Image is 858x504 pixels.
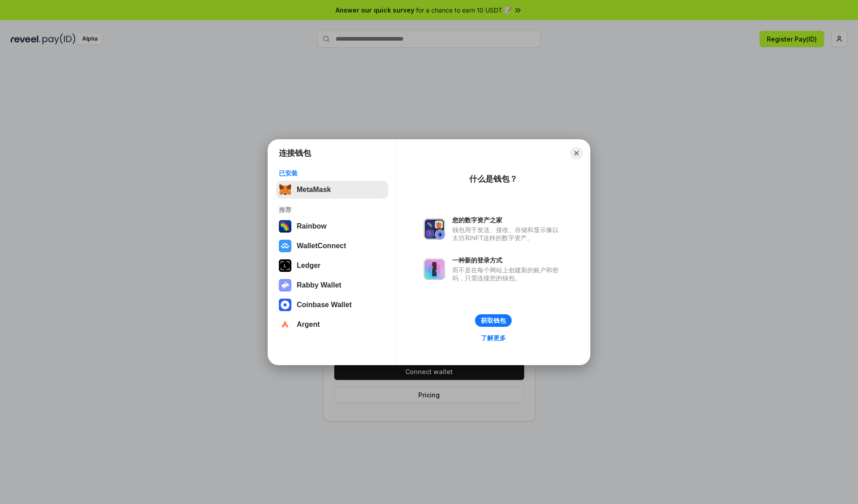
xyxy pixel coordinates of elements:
[452,266,563,282] div: 而不是在每个网站上创建新的账户和密码，只需连接您的钱包。
[279,259,291,272] img: svg+xml,%3Csvg%20xmlns%3D%22http%3A%2F%2Fwww.w3.org%2F2000%2Fsvg%22%20width%3D%2228%22%20height%3...
[452,226,563,242] div: 钱包用于发送、接收、存储和显示像以太坊和NFT这样的数字资产。
[424,258,445,280] img: svg+xml,%3Csvg%20xmlns%3D%22http%3A%2F%2Fwww.w3.org%2F2000%2Fsvg%22%20fill%3D%22none%22%20viewBox...
[570,147,583,159] button: Close
[297,262,320,270] div: Ledger
[475,332,511,344] a: 了解更多
[279,240,291,252] img: svg+xml,%3Csvg%20width%3D%2228%22%20height%3D%2228%22%20viewBox%3D%220%200%2028%2028%22%20fill%3D...
[279,183,291,196] img: svg+xml,%3Csvg%20fill%3D%22none%22%20height%3D%2233%22%20viewBox%3D%220%200%2035%2033%22%20width%...
[297,186,331,194] div: MetaMask
[297,321,320,329] div: Argent
[279,318,291,331] img: svg+xml,%3Csvg%20width%3D%2228%22%20height%3D%2228%22%20viewBox%3D%220%200%2028%2028%22%20fill%3D...
[452,216,563,224] div: 您的数字资产之家
[276,276,388,294] button: Rabby Wallet
[297,281,341,289] div: Rabby Wallet
[297,222,327,230] div: Rainbow
[481,317,506,325] div: 获取钱包
[297,301,352,309] div: Coinbase Wallet
[481,334,506,342] div: 了解更多
[276,316,388,333] button: Argent
[279,220,291,233] img: svg+xml,%3Csvg%20width%3D%22120%22%20height%3D%22120%22%20viewBox%3D%220%200%20120%20120%22%20fil...
[276,217,388,235] button: Rainbow
[276,296,388,314] button: Coinbase Wallet
[452,256,563,264] div: 一种新的登录方式
[279,169,386,177] div: 已安装
[424,218,445,240] img: svg+xml,%3Csvg%20xmlns%3D%22http%3A%2F%2Fwww.w3.org%2F2000%2Fsvg%22%20fill%3D%22none%22%20viewBox...
[279,299,291,311] img: svg+xml,%3Csvg%20width%3D%2228%22%20height%3D%2228%22%20viewBox%3D%220%200%2028%2028%22%20fill%3D...
[276,237,388,255] button: WalletConnect
[279,148,311,158] h1: 连接钱包
[469,174,517,184] div: 什么是钱包？
[279,279,291,292] img: svg+xml,%3Csvg%20xmlns%3D%22http%3A%2F%2Fwww.w3.org%2F2000%2Fsvg%22%20fill%3D%22none%22%20viewBox...
[475,314,512,327] button: 获取钱包
[279,206,386,214] div: 推荐
[297,242,346,250] div: WalletConnect
[276,257,388,275] button: Ledger
[276,181,388,199] button: MetaMask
